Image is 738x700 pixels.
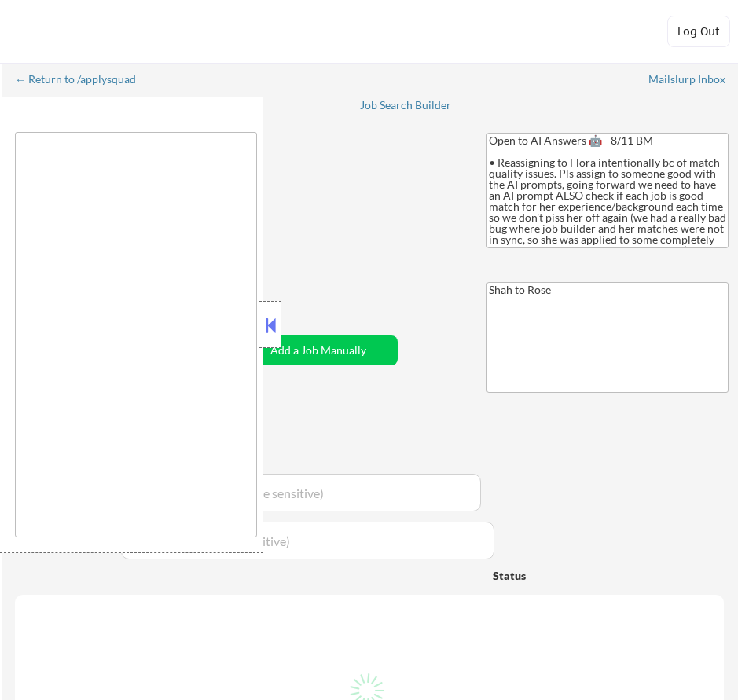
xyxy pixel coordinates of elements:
[121,522,494,559] input: Search by title (case sensitive)
[648,74,727,85] div: Mailslurp Inbox
[493,561,618,589] div: Status
[239,335,398,365] button: Add a Job Manually
[15,74,151,85] div: ← Return to /applysquad
[127,474,481,511] input: Search by company (case sensitive)
[648,73,727,89] a: Mailslurp Inbox
[15,73,151,89] a: ← Return to /applysquad
[667,16,730,47] button: Log Out
[360,100,452,111] div: Job Search Builder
